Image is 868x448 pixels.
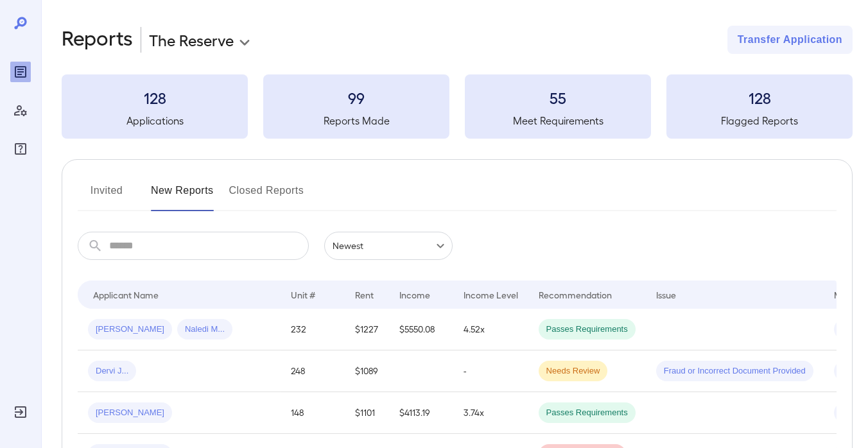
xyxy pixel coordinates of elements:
[834,287,865,302] div: Method
[10,402,31,422] div: Log Out
[453,350,528,392] td: -
[656,365,813,377] span: Fraud or Incorrect Document Provided
[389,392,453,434] td: $4113.19
[93,287,159,302] div: Applicant Name
[263,87,449,108] h3: 99
[389,309,453,350] td: $5550.08
[539,407,636,419] span: Passes Requirements
[656,287,677,302] div: Issue
[263,113,449,128] h5: Reports Made
[281,350,345,392] td: 248
[399,287,430,302] div: Income
[465,113,651,128] h5: Meet Requirements
[324,232,453,260] div: Newest
[727,26,853,54] button: Transfer Application
[453,392,528,434] td: 3.74x
[453,309,528,350] td: 4.52x
[177,323,232,336] span: Naledi M...
[62,87,248,108] h3: 128
[539,287,612,302] div: Recommendation
[88,365,136,377] span: Dervi J...
[281,392,345,434] td: 148
[78,180,135,211] button: Invited
[10,139,31,159] div: FAQ
[229,180,304,211] button: Closed Reports
[62,113,248,128] h5: Applications
[10,100,31,121] div: Manage Users
[464,287,518,302] div: Income Level
[666,87,853,108] h3: 128
[62,26,133,54] h2: Reports
[539,365,608,377] span: Needs Review
[465,87,651,108] h3: 55
[281,309,345,350] td: 232
[291,287,315,302] div: Unit #
[88,407,172,419] span: [PERSON_NAME]
[151,180,214,211] button: New Reports
[345,309,389,350] td: $1227
[10,62,31,82] div: Reports
[345,392,389,434] td: $1101
[149,30,234,50] p: The Reserve
[355,287,376,302] div: Rent
[345,350,389,392] td: $1089
[539,323,636,336] span: Passes Requirements
[88,323,172,336] span: [PERSON_NAME]
[666,113,853,128] h5: Flagged Reports
[62,74,853,139] summary: 128Applications99Reports Made55Meet Requirements128Flagged Reports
